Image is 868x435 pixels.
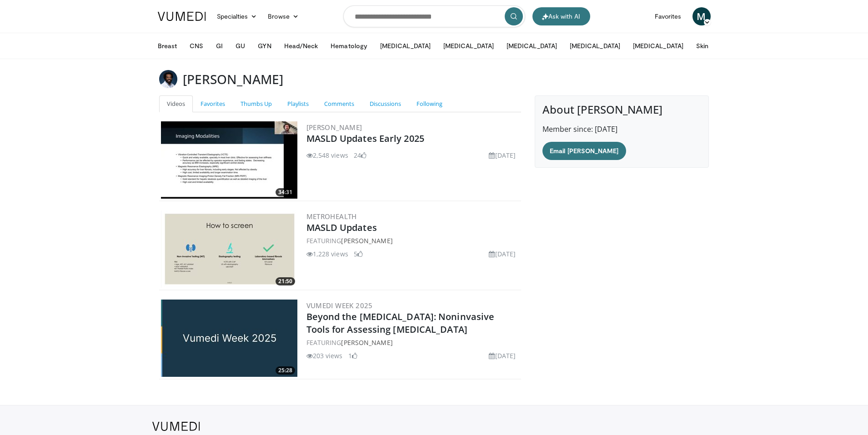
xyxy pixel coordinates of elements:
button: Head/Neck [279,37,324,55]
li: 2,548 views [306,150,348,160]
button: [MEDICAL_DATA] [627,37,689,55]
a: MetroHealth [306,212,357,221]
a: [PERSON_NAME] [341,338,392,347]
a: Comments [316,95,362,112]
button: [MEDICAL_DATA] [564,37,626,55]
h3: [PERSON_NAME] [183,70,283,88]
button: CNS [184,37,209,55]
a: 25:28 [161,300,297,377]
a: Specialties [211,7,263,25]
span: 21:50 [276,277,295,285]
li: 1,228 views [306,249,348,259]
button: Skin [691,37,714,55]
a: [PERSON_NAME] [341,236,392,245]
button: Breast [152,37,182,55]
img: VuMedi Logo [152,422,200,431]
img: 9e160bef-a4f3-41df-836b-61a7d7207b89.jpg.300x170_q85_crop-smart_upscale.jpg [161,300,297,377]
button: GI [211,37,228,55]
a: 34:31 [161,121,297,199]
li: 203 views [306,351,343,360]
p: Member since: [DATE] [542,124,701,135]
li: 5 [354,249,363,259]
a: Videos [159,95,193,112]
img: VuMedi Logo [158,12,206,21]
h4: About [PERSON_NAME] [542,103,701,116]
a: MASLD Updates [306,221,377,234]
li: [DATE] [489,249,516,259]
div: FEATURING [306,236,520,245]
button: [MEDICAL_DATA] [438,37,499,55]
li: 24 [354,150,366,160]
a: Playlists [280,95,316,112]
a: Vumedi Week 2025 [306,301,373,310]
a: Thumbs Up [233,95,280,112]
img: a6c1273b-6a04-451f-b691-dbbac68f8a63.300x170_q85_crop-smart_upscale.jpg [161,121,297,199]
button: Hematology [325,37,373,55]
li: 1 [348,351,357,360]
a: [PERSON_NAME] [306,123,362,132]
a: Following [409,95,450,112]
a: Beyond the [MEDICAL_DATA]: Noninvasive Tools for Assessing [MEDICAL_DATA] [306,310,495,335]
input: Search topics, interventions [343,5,525,27]
span: 34:31 [276,188,295,196]
span: 25:28 [276,366,295,375]
a: M [692,7,711,25]
button: GU [230,37,251,55]
img: 1c563672-5494-4084-a70d-4c40b185bb31.300x170_q85_crop-smart_upscale.jpg [161,210,297,288]
button: [MEDICAL_DATA] [501,37,562,55]
button: [MEDICAL_DATA] [375,37,436,55]
a: Email [PERSON_NAME] [542,142,626,160]
a: 21:50 [161,210,297,288]
a: Browse [262,7,304,25]
a: Favorites [193,95,233,112]
a: Favorites [649,7,687,25]
li: [DATE] [489,150,516,160]
button: GYN [252,37,276,55]
li: [DATE] [489,351,516,360]
img: Avatar [159,70,177,88]
a: MASLD Updates Early 2025 [306,132,424,145]
a: Discussions [362,95,409,112]
div: FEATURING [306,338,520,347]
button: Ask with AI [532,7,590,25]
